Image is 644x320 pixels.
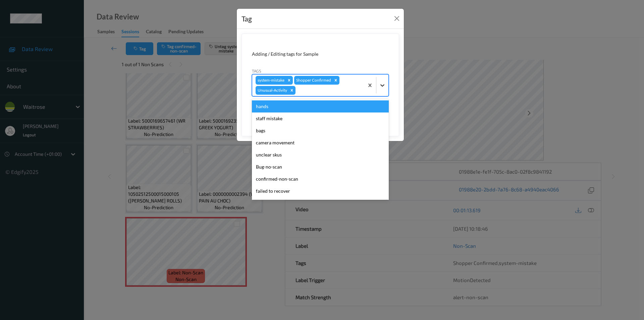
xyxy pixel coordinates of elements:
div: camera movement [252,137,389,149]
div: product recovered [252,197,389,209]
button: Close [392,14,401,23]
div: Unusual-Activity [256,86,288,95]
div: failed to recover [252,185,389,197]
label: Tags [252,68,261,74]
div: Bug-no-scan [252,161,389,173]
div: confirmed-non-scan [252,173,389,185]
div: unclear skus [252,149,389,161]
div: Remove system-mistake [285,76,293,85]
div: Tag [241,13,252,24]
div: Shopper Confirmed [294,76,332,85]
div: Remove Unusual-Activity [288,86,296,95]
div: staff mistake [252,112,389,125]
div: bags [252,125,389,137]
div: Remove Shopper Confirmed [332,76,339,85]
div: Adding / Editing tags for Sample [252,51,389,57]
div: system-mistake [256,76,285,85]
div: hands [252,100,389,112]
